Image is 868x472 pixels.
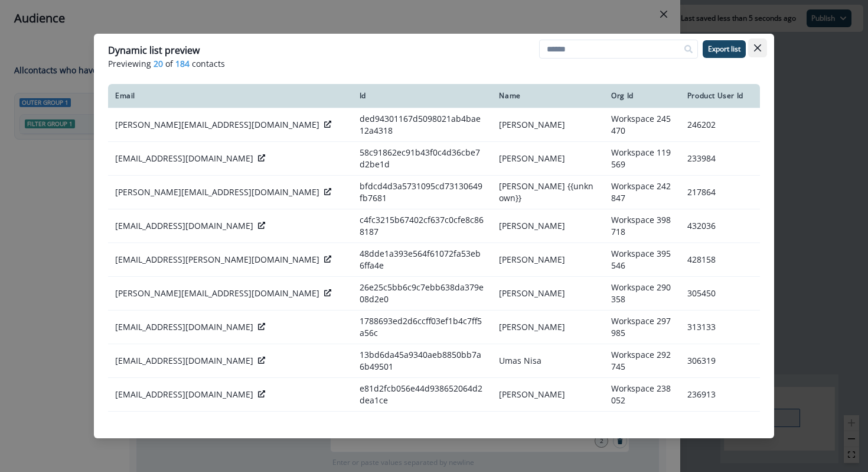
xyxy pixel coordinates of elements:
[115,355,253,367] p: [EMAIL_ADDRESS][DOMAIN_NAME]
[115,186,319,198] p: [PERSON_NAME][EMAIL_ADDRESS][DOMAIN_NAME]
[353,377,492,411] td: e81d2fcb056e44d938652064d2dea1ce
[115,220,253,232] p: [EMAIL_ADDRESS][DOMAIN_NAME]
[353,411,492,445] td: 090cf0a8a0ee39f13d99132442faf61a
[680,411,760,445] td: 375063
[115,91,345,101] div: Email
[115,153,253,164] p: [EMAIL_ADDRESS][DOMAIN_NAME]
[604,377,680,411] td: Workspace 238052
[604,141,680,175] td: Workspace 119569
[353,141,492,175] td: 58c91862ec91b43f0c4d36cbe7d2be1d
[115,287,319,299] p: [PERSON_NAME][EMAIL_ADDRESS][DOMAIN_NAME]
[604,276,680,310] td: Workspace 290358
[687,91,753,101] div: Product User Id
[492,310,604,344] td: [PERSON_NAME]
[353,209,492,243] td: c4fc3215b67402cf637c0cfe8c868187
[492,377,604,411] td: [PERSON_NAME]
[492,175,604,209] td: [PERSON_NAME] {{unknown}}
[748,38,767,57] button: Close
[353,108,492,141] td: ded94301167d5098021ab4bae12a4318
[604,243,680,276] td: Workspace 395546
[703,40,746,58] button: Export list
[604,411,680,445] td: Workspace 347132
[353,276,492,310] td: 26e25c5bb6c9c7ebb638da379e08d2e0
[680,310,760,344] td: 313133
[108,43,200,57] p: Dynamic list preview
[680,108,760,141] td: 246202
[499,91,597,101] div: Name
[680,377,760,411] td: 236913
[604,310,680,344] td: Workspace 297985
[360,91,485,101] div: Id
[492,276,604,310] td: [PERSON_NAME]
[680,175,760,209] td: 217864
[115,254,319,266] p: [EMAIL_ADDRESS][PERSON_NAME][DOMAIN_NAME]
[492,108,604,141] td: [PERSON_NAME]
[115,389,253,400] p: [EMAIL_ADDRESS][DOMAIN_NAME]
[680,141,760,175] td: 233984
[353,175,492,209] td: bfdcd4d3a5731095cd73130649fb7681
[492,209,604,243] td: [PERSON_NAME]
[680,243,760,276] td: 428158
[604,209,680,243] td: Workspace 398718
[492,344,604,377] td: Umas Nisa
[353,243,492,276] td: 48dde1a393e564f61072fa53eb6ffa4e
[108,57,760,70] p: Previewing of contacts
[604,344,680,377] td: Workspace 292745
[115,119,319,131] p: [PERSON_NAME][EMAIL_ADDRESS][DOMAIN_NAME]
[680,344,760,377] td: 306319
[492,141,604,175] td: [PERSON_NAME]
[353,310,492,344] td: 1788693ed2d6ccff03ef1b4c7ff5a56c
[154,57,163,70] span: 20
[115,321,253,333] p: [EMAIL_ADDRESS][DOMAIN_NAME]
[604,175,680,209] td: Workspace 242847
[680,276,760,310] td: 305450
[680,209,760,243] td: 432036
[604,108,680,141] td: Workspace 245470
[353,344,492,377] td: 13bd6da45a9340aeb8850bb7a6b49501
[611,91,673,101] div: Org Id
[708,45,740,53] p: Export list
[175,57,190,70] span: 184
[492,243,604,276] td: [PERSON_NAME]
[492,411,604,445] td: [PERSON_NAME]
